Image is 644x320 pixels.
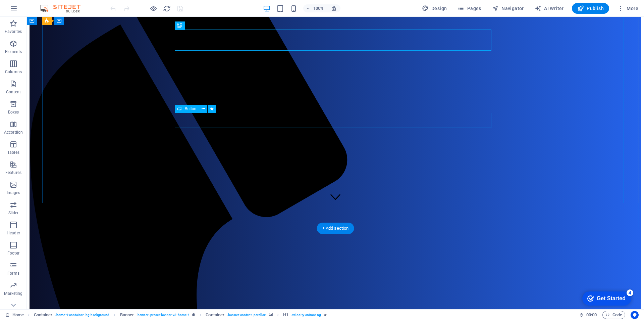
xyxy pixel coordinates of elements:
p: Forms [7,271,19,276]
p: Elements [5,49,22,54]
span: Code [605,311,622,319]
h6: 100% [313,4,324,12]
div: + Add section [317,223,354,234]
span: : [591,312,592,317]
button: More [614,3,641,14]
span: Click to select. Double-click to edit [283,311,288,319]
p: Header [7,230,20,236]
button: Navigator [489,3,527,14]
button: Pages [455,3,484,14]
p: Boxes [8,109,19,115]
i: This element contains a background [269,313,273,317]
p: Slider [8,210,19,216]
span: 00 00 [586,311,597,319]
button: Code [602,311,625,319]
button: Usercentrics [631,311,639,319]
span: . banner .preset-banner-v3-home-4 [137,311,190,319]
span: Publish [577,5,604,12]
p: Images [7,190,20,195]
div: Get Started 4 items remaining, 20% complete [5,3,54,17]
a: Click to cancel selection. Double-click to open Pages [5,311,24,319]
span: Pages [458,5,481,12]
span: Button [185,107,197,111]
button: Publish [572,3,609,14]
p: Accordion [4,130,23,135]
div: Design (Ctrl+Alt+Y) [419,3,450,14]
p: Footer [7,250,19,256]
span: Navigator [492,5,524,12]
div: 4 [50,1,56,8]
button: Click here to leave preview mode and continue editing [149,4,157,12]
img: Editor Logo [39,4,89,12]
span: Click to select. Double-click to edit [120,311,134,319]
button: AI Writer [532,3,567,14]
i: Reload page [163,5,171,12]
i: Element contains an animation [324,313,327,317]
h6: Session time [579,311,597,319]
span: Design [422,5,447,12]
span: . home-4-container .bg-background [55,311,109,319]
span: Click to select. Double-click to edit [34,311,53,319]
p: Tables [7,150,19,155]
p: Columns [5,69,22,75]
nav: breadcrumb [34,311,327,319]
span: AI Writer [535,5,564,12]
span: . velocity-animating [291,311,321,319]
button: 100% [303,4,327,12]
p: Favorites [5,29,22,34]
div: Get Started [20,7,49,13]
button: Design [419,3,450,14]
span: . banner-content .parallax [227,311,266,319]
p: Marketing [4,291,22,296]
span: More [617,5,638,12]
i: This element is a customizable preset [192,313,195,317]
i: On resize automatically adjust zoom level to fit chosen device. [331,5,337,11]
button: reload [163,4,171,12]
span: Click to select. Double-click to edit [206,311,224,319]
p: Features [5,170,21,175]
p: Content [6,89,21,95]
